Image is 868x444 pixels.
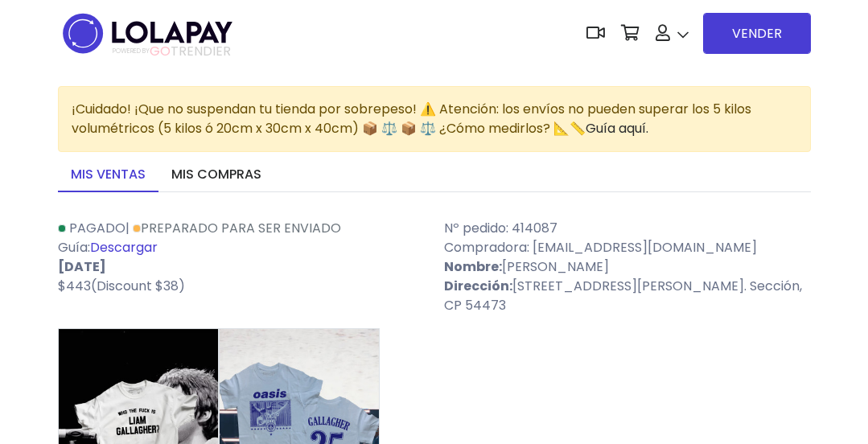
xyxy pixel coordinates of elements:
p: [DATE] [58,257,425,277]
a: Mis ventas [58,158,158,192]
a: Descargar [90,238,158,257]
span: GO [150,42,171,60]
span: ¡Cuidado! ¡Que no suspendan tu tienda por sobrepeso! ⚠️ Atención: los envíos no pueden superar lo... [72,100,751,138]
strong: Nombre: [444,257,502,276]
p: [PERSON_NAME] [444,257,811,277]
a: Preparado para ser enviado [133,219,341,237]
a: VENDER [703,13,811,54]
a: Guía aquí. [586,119,648,138]
span: TRENDIER [113,44,231,59]
img: logo [58,8,237,59]
a: Mis compras [158,158,274,192]
span: $443(Discount $38) [58,277,185,295]
span: Pagado [69,219,125,237]
p: [STREET_ADDRESS][PERSON_NAME]. Sección, CP 54473 [444,277,811,315]
div: | Guía: [48,219,434,315]
p: Nº pedido: 414087 [444,219,811,238]
span: POWERED BY [113,47,150,55]
strong: Dirección: [444,277,512,295]
p: Compradora: [EMAIL_ADDRESS][DOMAIN_NAME] [444,238,811,257]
